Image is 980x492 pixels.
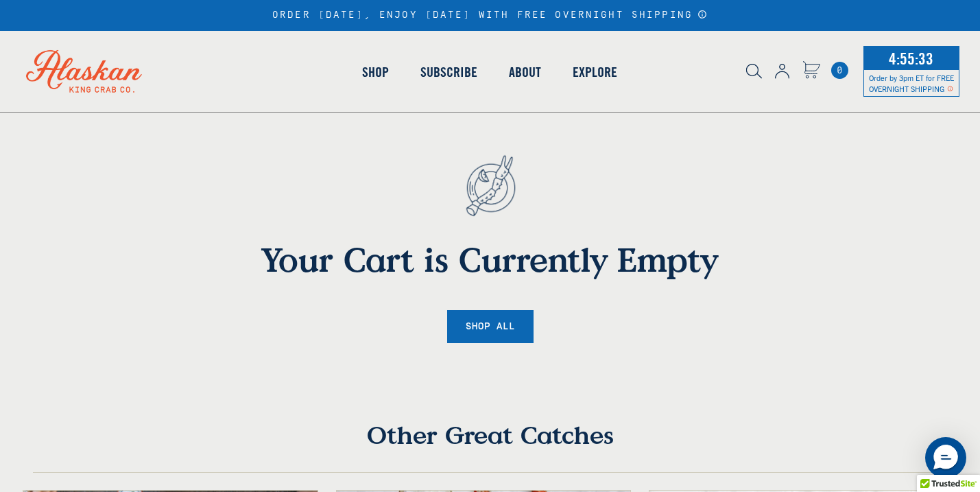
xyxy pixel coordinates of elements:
[925,437,966,478] div: Messenger Dummy Widget
[831,62,848,79] span: 0
[33,420,947,472] h4: Other Great Catches
[746,64,762,79] img: search
[405,33,493,111] a: Subscribe
[493,33,557,111] a: About
[7,31,161,112] img: Alaskan King Crab Co. logo
[110,239,871,279] h1: Your Cart is Currently Empty
[775,64,789,79] img: account
[557,33,633,111] a: Explore
[346,33,405,111] a: Shop
[444,132,537,239] img: empty cart - anchor
[947,84,953,93] span: Shipping Notice Icon
[802,61,820,81] a: Cart
[447,310,534,344] a: Shop All
[885,45,937,72] span: 4:55:33
[697,10,708,19] a: Announcement Bar Modal
[272,10,708,21] div: ORDER [DATE], ENJOY [DATE] WITH FREE OVERNIGHT SHIPPING
[869,73,954,93] span: Order by 3pm ET for FREE OVERNIGHT SHIPPING
[831,62,848,79] a: Cart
